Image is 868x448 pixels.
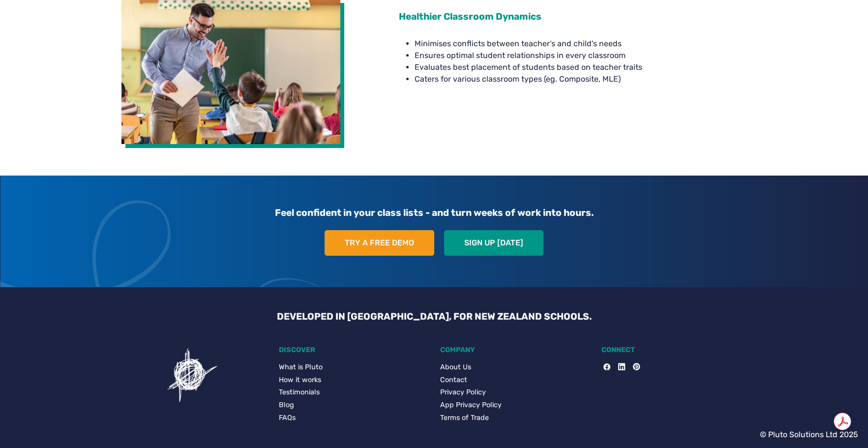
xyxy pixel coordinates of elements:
[269,311,599,322] h3: DEVELOPED IN [GEOGRAPHIC_DATA], FOR NEW ZEALAND SCHOOLS.
[601,346,751,354] h5: CONNECT
[121,199,747,226] h3: Feel confident in your class lists - and turn weeks of work into hours.
[440,375,590,386] a: Contact
[603,362,610,373] a: Facebook
[415,50,735,61] li: Ensures optimal student relationships in every classroom
[325,230,434,256] a: Try a free demo
[279,400,428,411] a: Blog
[610,362,625,373] a: LinkedIn
[279,362,428,373] a: What is Pluto
[279,375,428,386] a: How it works
[415,61,735,73] li: Evaluates best placement of students based on teacher traits
[625,362,640,373] a: Pinterest
[279,413,428,423] a: FAQs
[415,38,735,50] li: Minimises conflicts between teacher’s and child’s needs
[440,387,590,398] a: Privacy Policy
[440,400,590,411] a: App Privacy Policy
[760,429,858,441] p: © Pluto Solutions Ltd 2025
[440,346,590,354] h5: COMPANY
[279,387,428,398] a: Testimonials
[279,346,428,354] h5: DISCOVER
[444,230,543,256] a: Sign up [DATE]
[440,413,590,423] a: Terms of Trade
[440,362,590,373] a: About Us
[163,346,222,405] img: Pluto icon showing a confusing task for users
[415,73,735,85] li: Caters for various classroom types (eg. Composite, MLE)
